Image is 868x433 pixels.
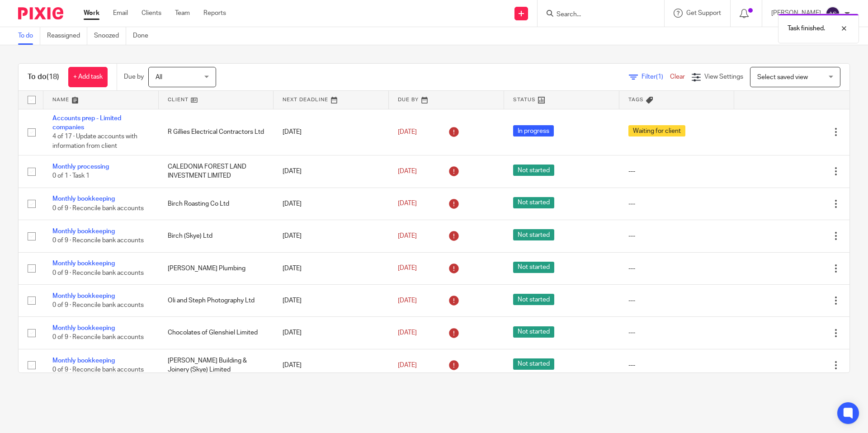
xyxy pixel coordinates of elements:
[513,165,554,176] span: Not started
[513,294,554,305] span: Not started
[159,109,274,155] td: R Gillies Electrical Contractors Ltd
[274,188,389,220] td: [DATE]
[84,9,99,18] a: Work
[274,220,389,252] td: [DATE]
[274,284,389,316] td: [DATE]
[47,27,87,45] a: Reassigned
[52,228,115,235] a: Monthly bookkeeping
[203,9,226,18] a: Reports
[513,262,554,273] span: Not started
[513,358,554,370] span: Not started
[52,133,137,149] span: 4 of 17 · Update accounts with information from client
[159,155,274,188] td: CALEDONIA FOREST LAND INVESTMENT LIMITED
[642,74,670,80] span: Filter
[159,317,274,349] td: Chocolates of Glenshiel Limited
[18,7,63,19] img: Pixie
[398,129,417,135] span: [DATE]
[142,9,161,18] a: Clients
[398,297,417,304] span: [DATE]
[274,317,389,349] td: [DATE]
[52,358,115,364] a: Monthly bookkeeping
[52,164,109,170] a: Monthly processing
[68,67,108,87] a: + Add task
[274,155,389,188] td: [DATE]
[628,97,644,102] span: Tags
[159,349,274,381] td: [PERSON_NAME] Building & Joinery (Skye) Limited
[398,168,417,174] span: [DATE]
[628,328,726,337] div: ---
[159,252,274,284] td: [PERSON_NAME] Plumbing
[159,220,274,252] td: Birch (Skye) Ltd
[159,284,274,316] td: Oli and Steph Photography Ltd
[704,74,743,80] span: View Settings
[52,196,115,202] a: Monthly bookkeeping
[52,237,144,244] span: 0 of 9 · Reconcile bank accounts
[826,6,840,21] img: svg%3E
[513,197,554,208] span: Not started
[274,252,389,284] td: [DATE]
[28,72,59,82] h1: To do
[52,367,144,373] span: 0 of 9 · Reconcile bank accounts
[274,349,389,381] td: [DATE]
[124,72,144,81] p: Due by
[52,334,144,341] span: 0 of 9 · Reconcile bank accounts
[398,362,417,368] span: [DATE]
[133,27,155,45] a: Done
[52,260,115,267] a: Monthly bookkeeping
[398,329,417,336] span: [DATE]
[398,201,417,207] span: [DATE]
[513,125,554,136] span: In progress
[788,24,825,33] p: Task finished.
[398,265,417,272] span: [DATE]
[513,326,554,338] span: Not started
[628,264,726,273] div: ---
[628,296,726,305] div: ---
[156,74,162,80] span: All
[175,9,190,18] a: Team
[628,361,726,370] div: ---
[628,199,726,208] div: ---
[52,115,121,131] a: Accounts prep - Limited companies
[398,233,417,239] span: [DATE]
[670,74,685,80] a: Clear
[52,302,144,308] span: 0 of 9 · Reconcile bank accounts
[628,125,685,136] span: Waiting for client
[628,167,726,176] div: ---
[513,229,554,240] span: Not started
[656,74,663,80] span: (1)
[18,27,40,45] a: To do
[159,188,274,220] td: Birch Roasting Co Ltd
[113,9,128,18] a: Email
[47,73,59,80] span: (18)
[52,293,115,299] a: Monthly bookkeeping
[52,325,115,331] a: Monthly bookkeeping
[52,173,90,179] span: 0 of 1 · Task 1
[274,109,389,155] td: [DATE]
[52,270,144,276] span: 0 of 9 · Reconcile bank accounts
[628,231,726,240] div: ---
[757,74,808,80] span: Select saved view
[94,27,126,45] a: Snoozed
[52,205,144,212] span: 0 of 9 · Reconcile bank accounts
